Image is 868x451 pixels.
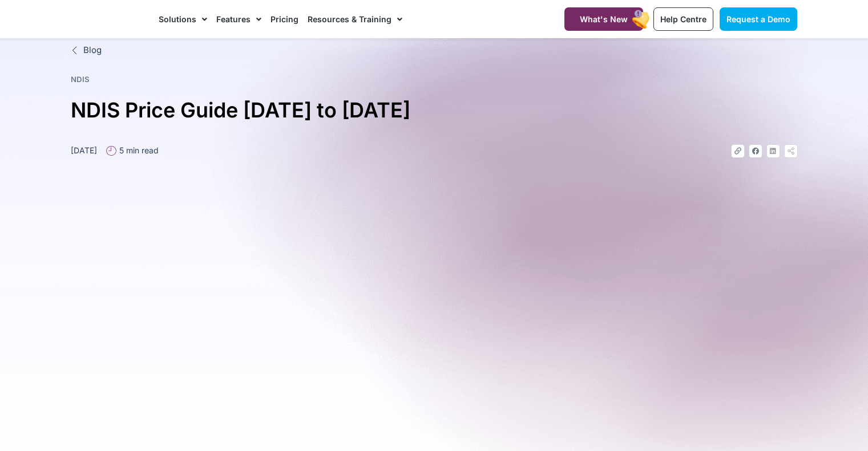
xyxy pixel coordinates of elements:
[71,75,90,84] a: NDIS
[580,14,628,24] span: What's New
[653,7,713,31] a: Help Centre
[564,7,643,31] a: What's New
[70,11,147,28] img: CareMaster Logo
[71,44,798,57] a: Blog
[660,14,706,24] span: Help Centre
[726,14,790,24] span: Request a Demo
[71,145,97,155] time: [DATE]
[720,7,797,31] a: Request a Demo
[80,44,102,57] span: Blog
[71,94,798,127] h1: NDIS Price Guide [DATE] to [DATE]
[116,144,159,156] span: 5 min read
